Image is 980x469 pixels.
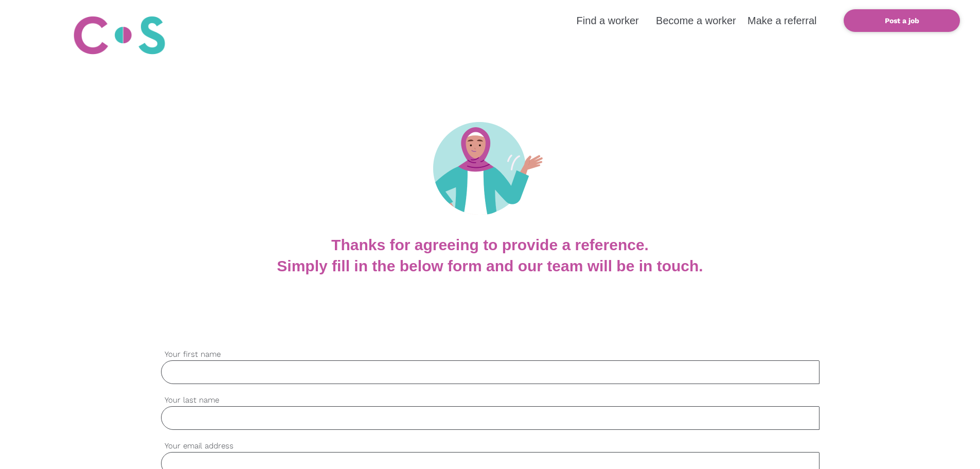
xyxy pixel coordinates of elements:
b: Simply fill in the below form and our team will be in touch. [277,257,703,274]
a: Post a job [844,9,960,32]
label: Your first name [161,349,819,360]
a: Become a worker [656,15,736,26]
a: Make a referral [747,15,817,26]
label: Your last name [161,394,819,406]
a: Find a worker [577,15,639,26]
b: Post a job [885,16,919,25]
b: Thanks for agreeing to provide a reference. [331,236,649,253]
label: Your email address [161,440,819,452]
